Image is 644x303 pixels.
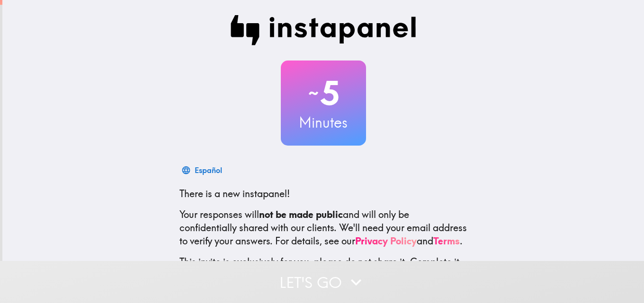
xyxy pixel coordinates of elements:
[355,235,417,247] a: Privacy Policy
[179,208,467,248] p: Your responses will and will only be confidentially shared with our clients. We'll need your emai...
[231,15,416,45] img: Instapanel
[179,255,467,282] p: This invite is exclusively for you, please do not share it. Complete it soon because spots are li...
[179,188,290,199] span: There is a new instapanel!
[307,79,320,107] span: ~
[195,164,222,177] div: Español
[259,208,343,220] b: not be made public
[281,113,366,132] h3: Minutes
[433,235,460,247] a: Terms
[281,74,366,113] h2: 5
[179,161,226,180] button: Español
